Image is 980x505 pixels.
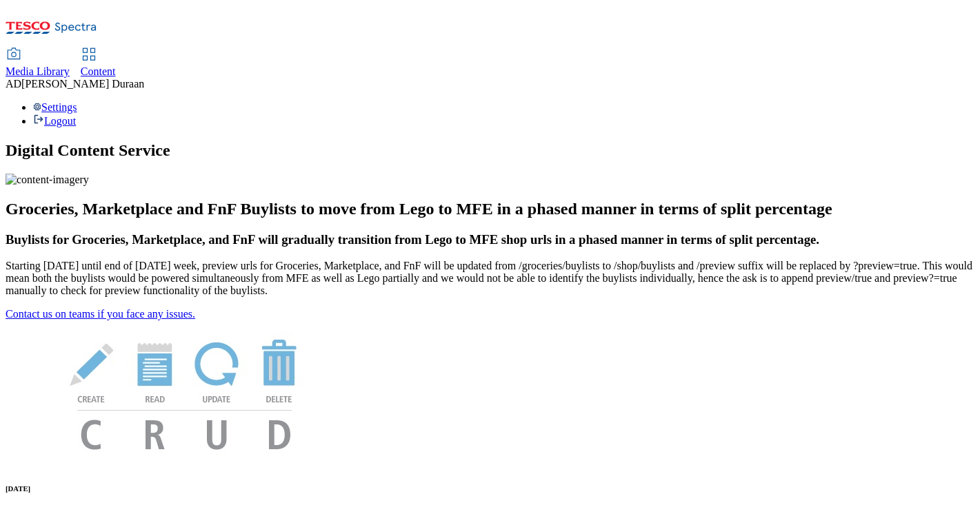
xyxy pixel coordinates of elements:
h6: [DATE] [6,484,974,493]
h2: Groceries, Marketplace and FnF Buylists to move from Lego to MFE in a phased manner in terms of s... [6,200,974,218]
a: Contact us on teams if you face any issues. [6,308,195,320]
img: News Image [6,320,364,464]
a: Media Library [6,49,70,78]
p: Starting [DATE] until end of [DATE] week, preview urls for Groceries, Marketplace, and FnF will b... [6,260,974,297]
a: Content [81,49,116,78]
a: Logout [33,115,76,127]
span: [PERSON_NAME] Duraan [21,78,144,90]
span: Content [81,65,116,77]
img: content-imagery [6,174,89,186]
span: Media Library [6,65,70,77]
h1: Digital Content Service [6,141,974,160]
span: AD [6,78,21,90]
a: Settings [33,101,77,113]
h3: Buylists for Groceries, Marketplace, and FnF will gradually transition from Lego to MFE shop urls... [6,232,974,247]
